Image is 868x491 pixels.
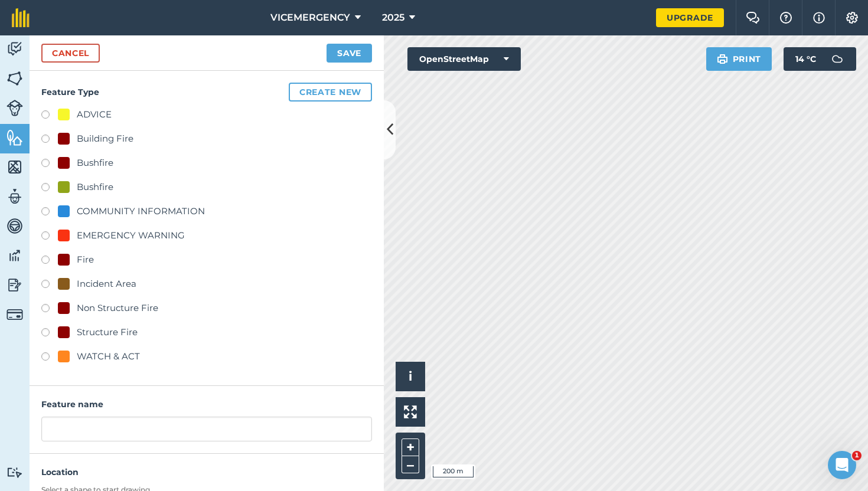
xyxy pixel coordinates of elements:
img: svg+xml;base64,PHN2ZyB4bWxucz0iaHR0cDovL3d3dy53My5vcmcvMjAwMC9zdmciIHdpZHRoPSIxNyIgaGVpZ2h0PSIxNy... [813,11,825,25]
span: i [409,369,412,384]
button: OpenStreetMap [407,47,521,71]
img: A cog icon [845,12,859,24]
button: Create new [289,83,372,102]
div: Fire [77,253,94,267]
div: WATCH & ACT [77,349,140,364]
div: EMERGENCY WARNING [77,228,185,243]
div: Structure Fire [77,325,138,339]
button: Print [706,47,772,71]
img: svg+xml;base64,PHN2ZyB4bWxucz0iaHR0cDovL3d3dy53My5vcmcvMjAwMC9zdmciIHdpZHRoPSI1NiIgaGVpZ2h0PSI2MC... [6,158,23,176]
img: A question mark icon [779,12,793,24]
span: 1 [852,451,862,460]
h4: Location [41,466,372,479]
span: VICEMERGENCY [270,11,350,25]
h4: Feature Type [41,83,372,102]
img: svg+xml;base64,PD94bWwgdmVyc2lvbj0iMS4wIiBlbmNvZGluZz0idXRmLTgiPz4KPCEtLSBHZW5lcmF0b3I6IEFkb2JlIE... [6,40,23,58]
img: Two speech bubbles overlapping with the left bubble in the forefront [746,12,760,24]
a: Upgrade [656,8,724,27]
div: ADVICE [77,107,112,122]
img: fieldmargin Logo [12,8,30,27]
img: svg+xml;base64,PD94bWwgdmVyc2lvbj0iMS4wIiBlbmNvZGluZz0idXRmLTgiPz4KPCEtLSBHZW5lcmF0b3I6IEFkb2JlIE... [6,467,23,478]
div: Building Fire [77,132,133,146]
img: svg+xml;base64,PD94bWwgdmVyc2lvbj0iMS4wIiBlbmNvZGluZz0idXRmLTgiPz4KPCEtLSBHZW5lcmF0b3I6IEFkb2JlIE... [6,100,23,116]
span: 14 ° C [795,47,816,71]
img: svg+xml;base64,PHN2ZyB4bWxucz0iaHR0cDovL3d3dy53My5vcmcvMjAwMC9zdmciIHdpZHRoPSI1NiIgaGVpZ2h0PSI2MC... [6,129,23,146]
a: Cancel [41,44,100,63]
button: + [402,438,419,456]
img: svg+xml;base64,PD94bWwgdmVyc2lvbj0iMS4wIiBlbmNvZGluZz0idXRmLTgiPz4KPCEtLSBHZW5lcmF0b3I6IEFkb2JlIE... [6,276,23,294]
img: Four arrows, one pointing top left, one top right, one bottom right and the last bottom left [404,405,417,418]
img: svg+xml;base64,PD94bWwgdmVyc2lvbj0iMS4wIiBlbmNvZGluZz0idXRmLTgiPz4KPCEtLSBHZW5lcmF0b3I6IEFkb2JlIE... [6,306,23,323]
img: svg+xml;base64,PHN2ZyB4bWxucz0iaHR0cDovL3d3dy53My5vcmcvMjAwMC9zdmciIHdpZHRoPSIxOSIgaGVpZ2h0PSIyNC... [717,52,728,66]
img: svg+xml;base64,PD94bWwgdmVyc2lvbj0iMS4wIiBlbmNvZGluZz0idXRmLTgiPz4KPCEtLSBHZW5lcmF0b3I6IEFkb2JlIE... [6,188,23,205]
img: svg+xml;base64,PD94bWwgdmVyc2lvbj0iMS4wIiBlbmNvZGluZz0idXRmLTgiPz4KPCEtLSBHZW5lcmF0b3I6IEFkb2JlIE... [6,217,23,235]
button: – [402,456,419,473]
h4: Feature name [41,398,372,411]
span: 2025 [382,11,404,25]
button: 14 °C [784,47,856,71]
iframe: Intercom live chat [828,451,856,479]
div: Bushfire [77,180,113,194]
div: Incident Area [77,277,136,291]
div: Non Structure Fire [77,301,158,315]
button: i [396,362,425,391]
div: Bushfire [77,156,113,170]
img: svg+xml;base64,PHN2ZyB4bWxucz0iaHR0cDovL3d3dy53My5vcmcvMjAwMC9zdmciIHdpZHRoPSI1NiIgaGVpZ2h0PSI2MC... [6,70,23,87]
div: COMMUNITY INFORMATION [77,204,205,218]
button: Save [327,44,372,63]
img: svg+xml;base64,PD94bWwgdmVyc2lvbj0iMS4wIiBlbmNvZGluZz0idXRmLTgiPz4KPCEtLSBHZW5lcmF0b3I6IEFkb2JlIE... [6,247,23,264]
img: svg+xml;base64,PD94bWwgdmVyc2lvbj0iMS4wIiBlbmNvZGluZz0idXRmLTgiPz4KPCEtLSBHZW5lcmF0b3I6IEFkb2JlIE... [825,47,849,71]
